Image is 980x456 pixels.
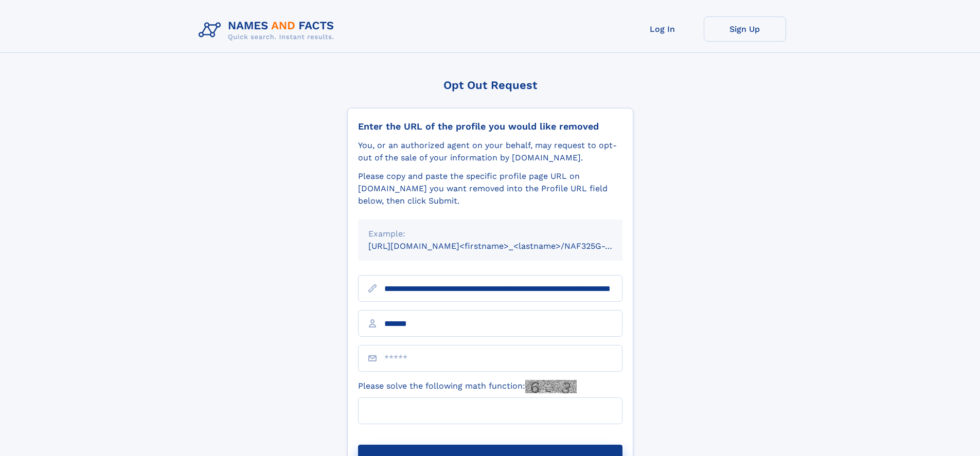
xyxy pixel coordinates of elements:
div: Please copy and paste the specific profile page URL on [DOMAIN_NAME] you want removed into the Pr... [358,170,622,207]
a: Sign Up [704,16,786,42]
div: Example: [368,228,612,240]
a: Log In [621,16,704,42]
div: You, or an authorized agent on your behalf, may request to opt-out of the sale of your informatio... [358,139,622,164]
img: Logo Names and Facts [194,16,343,44]
label: Please solve the following math function: [358,380,577,393]
small: [URL][DOMAIN_NAME]<firstname>_<lastname>/NAF325G-xxxxxxxx [368,241,642,251]
div: Opt Out Request [347,79,633,92]
div: Enter the URL of the profile you would like removed [358,121,622,132]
